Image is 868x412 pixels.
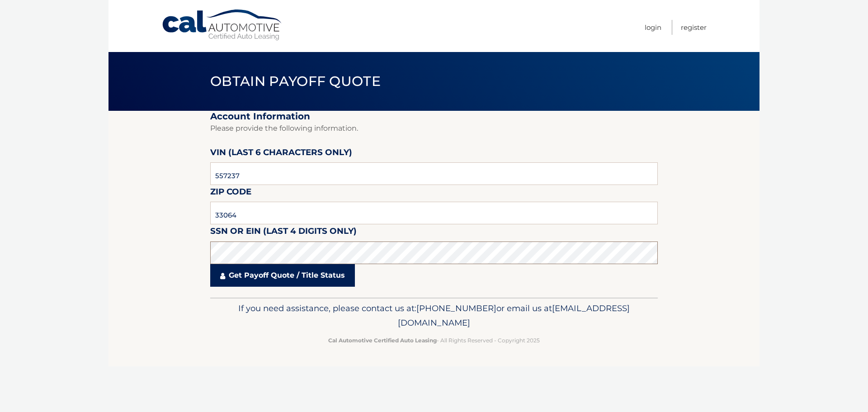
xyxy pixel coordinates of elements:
[328,337,437,344] strong: Cal Automotive Certified Auto Leasing
[216,301,652,330] p: If you need assistance, please contact us at: or email us at
[416,303,496,313] span: [PHONE_NUMBER]
[210,185,251,202] label: Zip Code
[210,111,658,122] h2: Account Information
[681,20,707,35] a: Register
[645,20,661,35] a: Login
[210,122,658,135] p: Please provide the following information.
[210,146,352,162] label: VIN (last 6 characters only)
[210,73,381,90] span: Obtain Payoff Quote
[210,224,357,241] label: SSN or EIN (last 4 digits only)
[216,336,652,345] p: - All Rights Reserved - Copyright 2025
[210,264,355,287] a: Get Payoff Quote / Title Status
[161,9,283,41] a: Cal Automotive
